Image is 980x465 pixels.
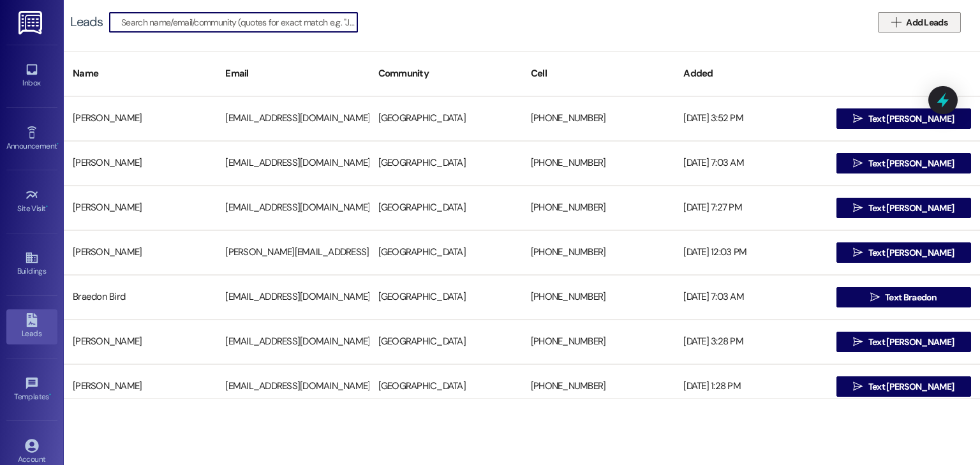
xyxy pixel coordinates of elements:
[216,284,369,310] div: [EMAIL_ADDRESS][DOMAIN_NAME]
[836,108,971,129] button: Text [PERSON_NAME]
[674,151,827,176] div: [DATE] 7:03 AM
[64,195,216,221] div: [PERSON_NAME]
[64,151,216,176] div: [PERSON_NAME]
[216,240,369,265] div: [PERSON_NAME][EMAIL_ADDRESS][PERSON_NAME][DOMAIN_NAME]
[369,284,522,310] div: [GEOGRAPHIC_DATA]
[522,284,674,310] div: [PHONE_NUMBER]
[853,381,863,392] i: 
[853,247,863,258] i: 
[369,151,522,176] div: [GEOGRAPHIC_DATA]
[121,13,357,31] input: Search name/email/community (quotes for exact match e.g. "John Smith")
[853,158,863,168] i: 
[64,329,216,355] div: [PERSON_NAME]
[853,337,863,347] i: 
[6,247,57,281] a: Buildings
[878,12,961,33] button: Add Leads
[836,287,971,307] button: Text Braedon
[64,374,216,399] div: [PERSON_NAME]
[522,240,674,265] div: [PHONE_NUMBER]
[522,329,674,355] div: [PHONE_NUMBER]
[868,336,954,349] span: Text [PERSON_NAME]
[674,106,827,131] div: [DATE] 3:52 PM
[216,374,369,399] div: [EMAIL_ADDRESS][DOMAIN_NAME]
[216,106,369,131] div: [EMAIL_ADDRESS][DOMAIN_NAME]
[369,329,522,355] div: [GEOGRAPHIC_DATA]
[369,58,522,89] div: Community
[64,58,216,89] div: Name
[216,151,369,176] div: [EMAIL_ADDRESS][DOMAIN_NAME]
[868,246,954,260] span: Text [PERSON_NAME]
[369,195,522,221] div: [GEOGRAPHIC_DATA]
[49,390,51,399] span: •
[674,374,827,399] div: [DATE] 1:28 PM
[885,291,937,304] span: Text Braedon
[868,380,954,394] span: Text [PERSON_NAME]
[19,11,45,34] img: ResiDesk Logo
[369,106,522,131] div: [GEOGRAPHIC_DATA]
[216,58,369,89] div: Email
[836,376,971,397] button: Text [PERSON_NAME]
[674,195,827,221] div: [DATE] 7:27 PM
[70,15,103,29] div: Leads
[369,240,522,265] div: [GEOGRAPHIC_DATA]
[836,153,971,173] button: Text [PERSON_NAME]
[836,242,971,263] button: Text [PERSON_NAME]
[853,203,863,213] i: 
[522,106,674,131] div: [PHONE_NUMBER]
[836,198,971,218] button: Text [PERSON_NAME]
[906,16,947,29] span: Add Leads
[216,195,369,221] div: [EMAIL_ADDRESS][DOMAIN_NAME]
[853,114,863,124] i: 
[868,157,954,170] span: Text [PERSON_NAME]
[6,309,57,344] a: Leads
[6,59,57,93] a: Inbox
[6,184,57,219] a: Site Visit •
[522,195,674,221] div: [PHONE_NUMBER]
[674,58,827,89] div: Added
[216,329,369,355] div: [EMAIL_ADDRESS][DOMAIN_NAME]
[64,106,216,131] div: [PERSON_NAME]
[522,58,674,89] div: Cell
[57,140,59,149] span: •
[46,202,48,211] span: •
[868,112,954,126] span: Text [PERSON_NAME]
[868,202,954,215] span: Text [PERSON_NAME]
[674,284,827,310] div: [DATE] 7:03 AM
[891,17,901,27] i: 
[674,240,827,265] div: [DATE] 12:03 PM
[836,332,971,352] button: Text [PERSON_NAME]
[6,373,57,407] a: Templates •
[522,151,674,176] div: [PHONE_NUMBER]
[64,284,216,310] div: Braedon Bird
[870,292,880,302] i: 
[64,240,216,265] div: [PERSON_NAME]
[522,374,674,399] div: [PHONE_NUMBER]
[369,374,522,399] div: [GEOGRAPHIC_DATA]
[674,329,827,355] div: [DATE] 3:28 PM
